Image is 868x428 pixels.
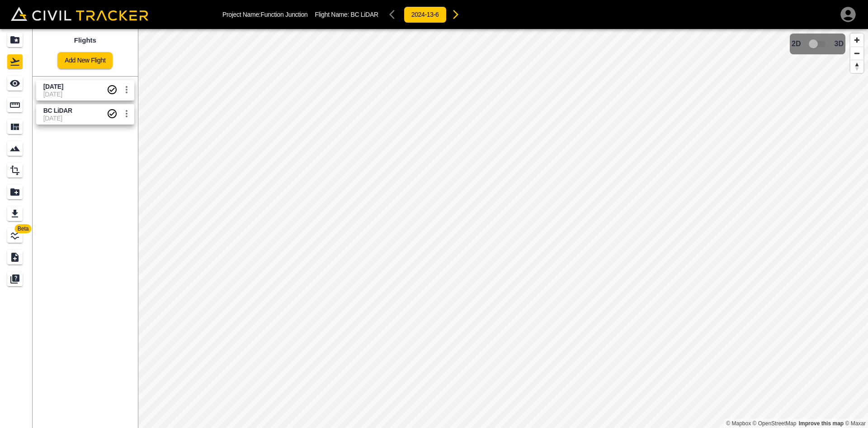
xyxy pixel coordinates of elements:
p: Flight Name: [315,11,378,18]
span: BC LiDAR [351,11,378,18]
a: OpenStreetMap [753,420,797,427]
canvas: Map [138,29,868,428]
button: Reset bearing to north [850,60,863,73]
a: Map feedback [799,420,844,427]
img: Civil Tracker [11,7,148,21]
button: Zoom in [850,34,863,47]
a: Mapbox [726,420,751,427]
button: 2024-13-6 [404,6,447,23]
span: 3D model not uploaded yet [805,35,831,53]
p: Project Name: Function Junction [222,11,308,18]
a: Maxar [845,420,866,427]
button: Zoom out [850,47,863,60]
span: 3D [835,40,844,48]
span: 2D [792,40,801,48]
